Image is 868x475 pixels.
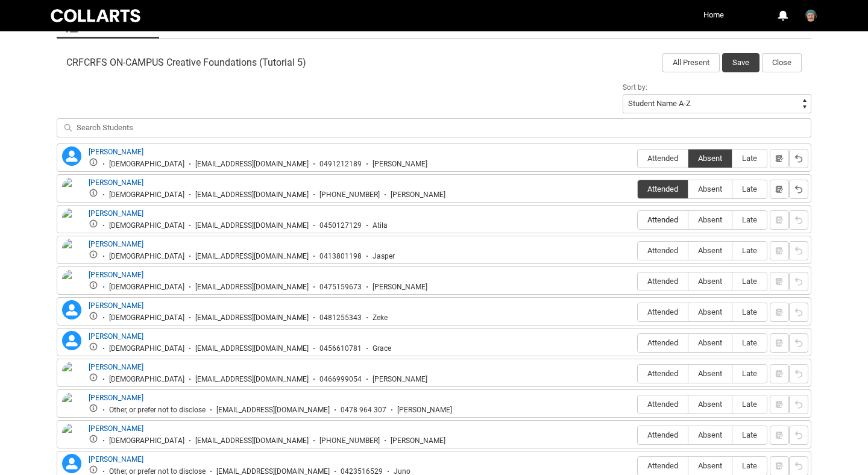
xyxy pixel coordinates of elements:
button: Reset [789,395,808,414]
div: [DEMOGRAPHIC_DATA] [109,252,184,261]
div: [EMAIL_ADDRESS][DOMAIN_NAME] [195,436,309,445]
span: Late [732,307,767,316]
div: 0478 964 307 [341,406,386,415]
span: Absent [688,430,732,439]
img: Hannah Dempsey [62,362,81,388]
a: [PERSON_NAME] [89,301,143,310]
div: 0475159673 [319,283,362,292]
div: [EMAIL_ADDRESS][DOMAIN_NAME] [195,190,309,200]
div: Other, or prefer not to disclose [109,406,206,415]
div: Grace [373,344,391,353]
span: Attended [638,430,688,439]
a: [PERSON_NAME] [89,178,143,187]
div: 0450127129 [319,221,362,230]
button: Reset [789,149,808,168]
button: Reset [789,180,808,199]
button: Reset [789,333,808,353]
div: [EMAIL_ADDRESS][DOMAIN_NAME] [195,283,309,292]
a: [PERSON_NAME] [89,240,143,248]
div: [DEMOGRAPHIC_DATA] [109,221,184,230]
a: [PERSON_NAME] [89,424,143,433]
span: Absent [688,215,732,224]
img: Jacob Chizik [62,423,81,450]
span: Late [732,338,767,347]
a: [PERSON_NAME] [89,209,143,218]
img: Emelia Strawbridge [62,239,81,265]
span: Absent [688,461,732,470]
div: [DEMOGRAPHIC_DATA] [109,190,184,200]
span: Absent [688,400,732,409]
div: [EMAIL_ADDRESS][DOMAIN_NAME] [195,160,309,169]
div: Jasper [373,252,395,261]
a: [PERSON_NAME] [89,363,143,371]
div: [EMAIL_ADDRESS][DOMAIN_NAME] [195,252,309,261]
button: Notes [770,180,789,199]
button: Notes [770,149,789,168]
img: Emerson Higgins-Sears [62,269,81,304]
a: [PERSON_NAME] [89,332,143,341]
div: [PERSON_NAME] [391,190,445,200]
button: Reset [789,241,808,260]
span: Late [732,246,767,255]
lightning-icon: Ezekiel Joyce-Robertson [62,300,81,319]
div: [PERSON_NAME] [373,375,427,384]
lightning-icon: Grace Willis [62,331,81,350]
a: [PERSON_NAME] [89,271,143,279]
span: Attended [638,154,688,163]
span: Attended [638,184,688,193]
span: Late [732,369,767,378]
img: Benjamin.McKenzie [805,10,817,22]
span: Attended [638,369,688,378]
div: [PERSON_NAME] [373,160,427,169]
button: Reset [789,364,808,383]
div: [DEMOGRAPHIC_DATA] [109,375,184,384]
button: Reset [789,426,808,445]
div: [EMAIL_ADDRESS][DOMAIN_NAME] [195,375,309,384]
div: 0491212189 [319,160,362,169]
span: Late [732,277,767,286]
span: Absent [688,154,732,163]
span: CRFCRFS ON-CAMPUS Creative Foundations (Tutorial 5) [66,57,306,69]
span: Late [732,400,767,409]
div: 0456610781 [319,344,362,353]
div: [EMAIL_ADDRESS][DOMAIN_NAME] [195,221,309,230]
span: Attended [638,307,688,316]
span: Late [732,215,767,224]
div: [PHONE_NUMBER] [319,436,380,445]
button: Save [722,53,759,72]
a: [PERSON_NAME] [89,148,143,156]
div: [PERSON_NAME] [391,436,445,445]
lightning-icon: Alexander Durbin [62,146,81,166]
input: Search Students [57,118,811,137]
div: Zeke [373,313,388,322]
lightning-icon: Joel Ingwersen [62,454,81,473]
div: [DEMOGRAPHIC_DATA] [109,313,184,322]
span: Late [732,154,767,163]
span: Absent [688,307,732,316]
span: Attended [638,246,688,255]
img: Atila Hakaimof [62,208,81,234]
div: [EMAIL_ADDRESS][DOMAIN_NAME] [195,313,309,322]
button: All Present [662,53,720,72]
div: [DEMOGRAPHIC_DATA] [109,436,184,445]
span: Attended [638,277,688,286]
img: Asher Tenkate [62,177,81,204]
span: Attended [638,461,688,470]
span: Sort by: [623,83,647,92]
span: Absent [688,277,732,286]
div: 0413801198 [319,252,362,261]
div: 0481255343 [319,313,362,322]
span: Attended [638,338,688,347]
img: Harper Cerbi [62,392,81,419]
div: [PERSON_NAME] [373,283,427,292]
span: Attended [638,215,688,224]
a: [PERSON_NAME] [89,394,143,402]
span: Absent [688,338,732,347]
div: [DEMOGRAPHIC_DATA] [109,283,184,292]
div: [PERSON_NAME] [397,406,452,415]
div: [EMAIL_ADDRESS][DOMAIN_NAME] [216,406,330,415]
span: Absent [688,246,732,255]
span: Absent [688,369,732,378]
span: Absent [688,184,732,193]
button: User Profile Benjamin.McKenzie [802,5,820,24]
